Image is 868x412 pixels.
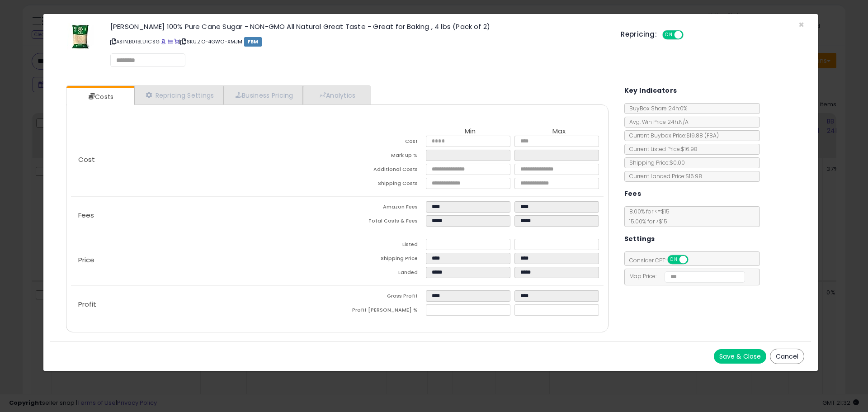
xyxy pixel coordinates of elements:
p: Price [71,256,337,264]
td: Gross Profit [337,290,426,304]
th: Min [426,128,514,136]
td: Landed [337,267,426,281]
button: Cancel [770,349,804,364]
span: Current Landed Price: $16.98 [625,172,702,180]
img: 41tCkNgYzUL._SL60_.jpg [67,23,94,50]
span: BuyBox Share 24h: 0% [625,104,687,112]
td: Total Costs & Fees [337,215,426,229]
a: Costs [66,88,133,106]
span: FBM [244,37,262,47]
a: Analytics [303,86,370,104]
p: Cost [71,156,337,163]
span: 15.00 % for > $15 [625,218,667,225]
th: Max [514,128,603,136]
a: All offer listings [168,38,173,45]
h5: Repricing: [621,31,657,38]
td: Profit [PERSON_NAME] % [337,304,426,318]
span: Avg. Win Price 24h: N/A [625,118,689,126]
a: Your listing only [174,38,179,45]
td: Cost [337,136,426,150]
span: Current Buybox Price: [625,132,719,139]
p: Profit [71,301,337,308]
span: ON [663,31,675,39]
td: Shipping Price [337,253,426,267]
h5: Key Indicators [624,85,677,96]
a: BuyBox page [161,38,166,45]
td: Additional Costs [337,164,426,178]
span: Current Listed Price: $16.98 [625,145,698,153]
td: Listed [337,239,426,253]
span: 8.00 % for <= $15 [625,208,670,225]
span: $19.88 [686,132,719,139]
td: Mark up % [337,150,426,164]
span: ( FBA ) [704,132,719,139]
span: OFF [682,31,697,39]
td: Amazon Fees [337,201,426,215]
span: Shipping Price: $0.00 [625,159,685,166]
p: ASIN: B01BLU1CSG | SKU: ZO-4GWO-XMJM [110,34,607,49]
button: Save & Close [714,349,766,364]
h5: Settings [624,233,655,245]
span: Consider CPT: [625,256,700,264]
p: Fees [71,212,337,219]
span: Map Price: [625,272,745,280]
a: Business Pricing [224,86,303,104]
h3: [PERSON_NAME] 100% Pure Cane Sugar - NON-GMO All Natural Great Taste - Great for Baking , 4 lbs (... [110,23,607,30]
span: ON [668,256,679,264]
a: Repricing Settings [134,86,224,104]
td: Shipping Costs [337,178,426,192]
span: OFF [687,256,701,264]
h5: Fees [624,188,642,199]
span: × [798,18,804,31]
